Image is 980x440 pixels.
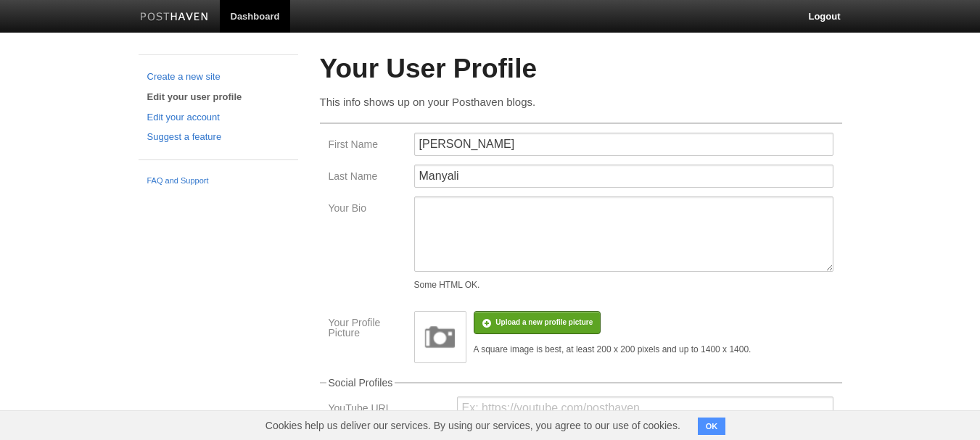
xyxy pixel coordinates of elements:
[329,317,405,341] label: Your Profile Picture
[698,418,726,435] button: OK
[320,94,842,109] p: This info shows up on your Posthaven blogs.
[474,345,752,354] div: A square image is best, at least 200 x 200 pixels and up to 1400 x 1400.
[419,315,462,359] img: image.png
[457,397,833,420] input: Ex: https://youtube.com/posthaven
[329,171,405,185] label: Last Name
[147,70,289,85] a: Create a new site
[140,12,209,23] img: Posthaven-bar
[147,130,289,145] a: Suggest a feature
[320,54,842,84] h2: Your User Profile
[329,203,405,217] label: Your Bio
[414,281,833,289] div: Some HTML OK.
[147,110,289,125] a: Edit your account
[329,139,405,153] label: First Name
[251,411,695,440] span: Cookies help us deliver our services. By using our services, you agree to our use of cookies.
[329,403,448,417] label: YouTube URL
[147,175,289,188] a: FAQ and Support
[147,90,289,105] a: Edit your user profile
[326,378,395,388] legend: Social Profiles
[495,318,593,326] span: Upload a new profile picture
